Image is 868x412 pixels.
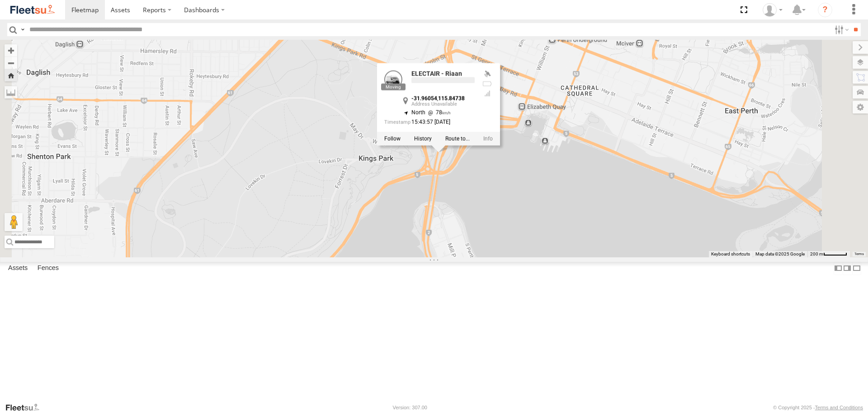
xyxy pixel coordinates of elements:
div: No battery health information received from this device. [482,81,493,88]
button: Drag Pegman onto the map to open Street View [5,213,23,231]
label: Realtime tracking of Asset [384,136,401,142]
strong: 115.84738 [438,95,465,102]
a: View Asset Details [384,71,402,89]
div: Date/time of location update [384,120,475,127]
span: Map data ©2025 Google [755,251,805,256]
label: Search Filter Options [831,23,850,36]
label: View Asset History [414,136,432,142]
label: Measure [5,86,17,99]
span: 78 [425,109,451,116]
strong: -31.96054 [411,95,437,102]
a: Visit our Website [5,403,47,412]
button: Keyboard shortcuts [711,251,750,257]
label: Route To Location [445,136,470,142]
button: Zoom in [5,44,17,57]
span: 200 m [810,251,823,256]
button: Map Scale: 200 m per 49 pixels [807,251,850,257]
label: Search Query [19,23,26,36]
a: Terms (opens in new tab) [854,252,864,256]
a: View Asset Details [483,136,493,142]
div: Last Event GSM Signal Strength [482,90,493,97]
div: , [411,96,475,107]
button: Zoom Home [5,69,17,81]
div: Valid GPS Fix [482,71,493,78]
a: ELECTAIR - Riaan [411,70,462,77]
a: Terms and Conditions [815,405,863,410]
i: ? [818,3,832,17]
div: © Copyright 2025 - [773,405,863,410]
span: North [411,109,425,116]
div: Version: 307.00 [393,405,427,410]
label: Hide Summary Table [852,262,861,275]
label: Fences [33,262,63,275]
button: Zoom out [5,57,17,69]
label: Dock Summary Table to the Left [834,262,843,275]
label: Dock Summary Table to the Right [843,262,852,275]
label: Assets [4,262,32,275]
div: Wayne Betts [759,3,786,17]
label: Map Settings [853,101,868,114]
img: fleetsu-logo-horizontal.svg [9,4,56,16]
